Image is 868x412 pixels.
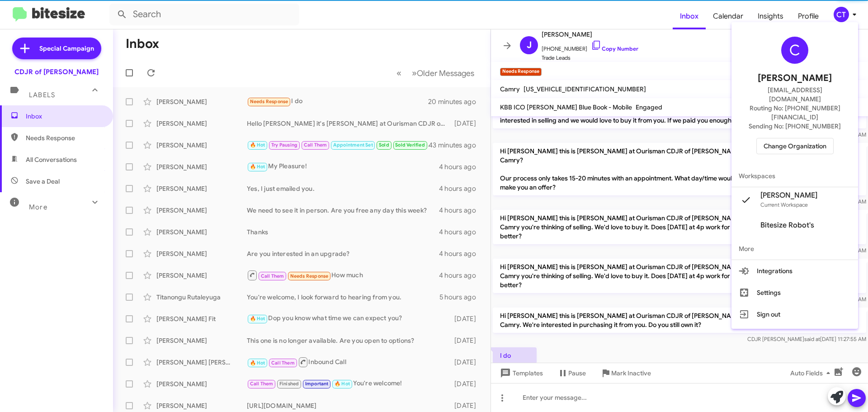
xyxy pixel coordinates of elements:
[742,85,847,104] span: [EMAIL_ADDRESS][DOMAIN_NAME]
[760,201,808,208] span: Current Workspace
[758,71,832,85] span: [PERSON_NAME]
[731,238,858,260] span: More
[760,191,817,200] span: [PERSON_NAME]
[731,282,858,303] button: Settings
[731,303,858,325] button: Sign out
[764,138,826,154] span: Change Organization
[760,221,814,230] span: Bitesize Robot's
[731,260,858,282] button: Integrations
[756,138,834,154] button: Change Organization
[749,122,841,131] span: Sending No: [PHONE_NUMBER]
[742,104,847,122] span: Routing No: [PHONE_NUMBER][FINANCIAL_ID]
[781,37,808,64] div: C
[731,165,858,187] span: Workspaces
